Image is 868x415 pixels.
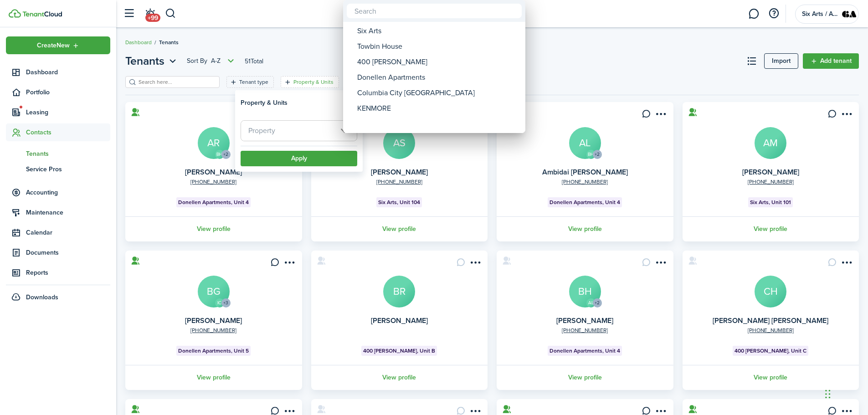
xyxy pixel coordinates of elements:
div: Donellen Apartments [357,70,519,85]
div: Six Arts [357,23,519,39]
div: Columbia City [GEOGRAPHIC_DATA] [357,85,519,101]
input: Search [347,4,522,18]
div: 400 [PERSON_NAME] [357,54,519,70]
div: KENMORE [357,101,519,116]
div: Towbin House [357,39,519,54]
